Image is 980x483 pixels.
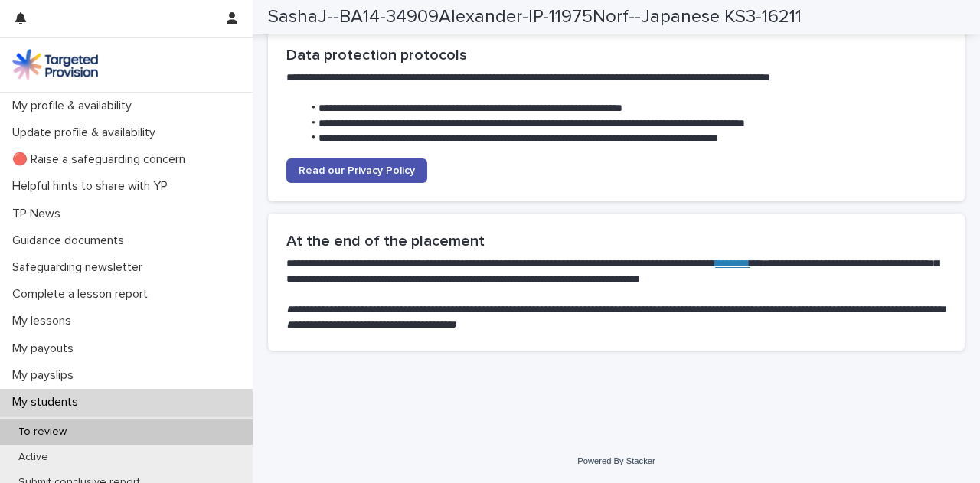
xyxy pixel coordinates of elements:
[6,126,168,140] p: Update profile & availability
[577,456,655,465] a: Powered By Stacker
[6,451,60,464] p: Active
[286,232,946,250] h2: At the end of the placement
[286,158,427,183] a: Read our Privacy Policy
[6,99,144,113] p: My profile & availability
[12,49,98,80] img: M5nRWzHhSzIhMunXDL62
[6,152,198,167] p: 🔴 Raise a safeguarding concern
[6,260,155,275] p: Safeguarding newsletter
[6,368,86,383] p: My payslips
[6,207,73,221] p: TP News
[299,165,415,176] span: Read our Privacy Policy
[6,426,79,439] p: To review
[6,233,136,248] p: Guidance documents
[6,179,180,194] p: Helpful hints to share with YP
[6,314,83,328] p: My lessons
[286,46,946,64] h2: Data protection protocols
[6,287,160,302] p: Complete a lesson report
[6,341,86,356] p: My payouts
[268,6,802,28] h2: SashaJ--BA14-34909Alexander-IP-11975Norf--Japanese KS3-16211
[6,395,90,410] p: My students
